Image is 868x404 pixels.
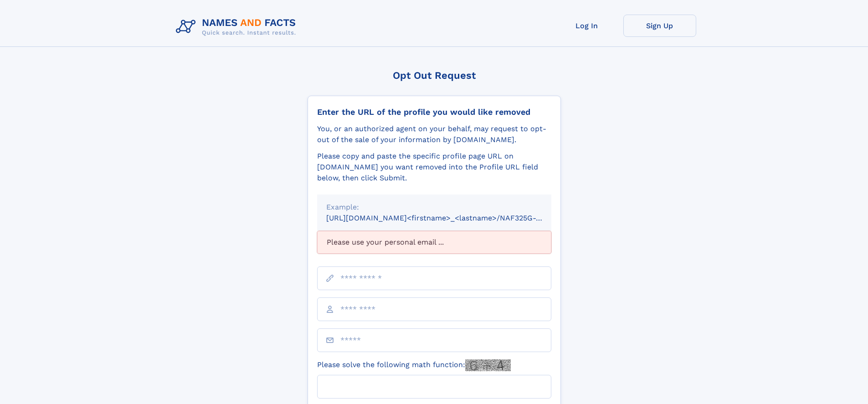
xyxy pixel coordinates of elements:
a: Sign Up [623,15,696,37]
a: Log In [550,15,623,37]
div: Opt Out Request [308,70,561,81]
div: Please copy and paste the specific profile page URL on [DOMAIN_NAME] you want removed into the Pr... [317,151,551,184]
div: You, or an authorized agent on your behalf, may request to opt-out of the sale of your informatio... [317,123,551,145]
div: Example: [326,202,542,213]
div: Enter the URL of the profile you would like removed [317,107,551,117]
label: Please solve the following math function: [317,359,511,371]
div: Please use your personal email ... [317,231,551,254]
img: Logo Names and Facts [172,15,303,39]
small: [URL][DOMAIN_NAME]<firstname>_<lastname>/NAF325G-xxxxxxxx [326,214,569,222]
